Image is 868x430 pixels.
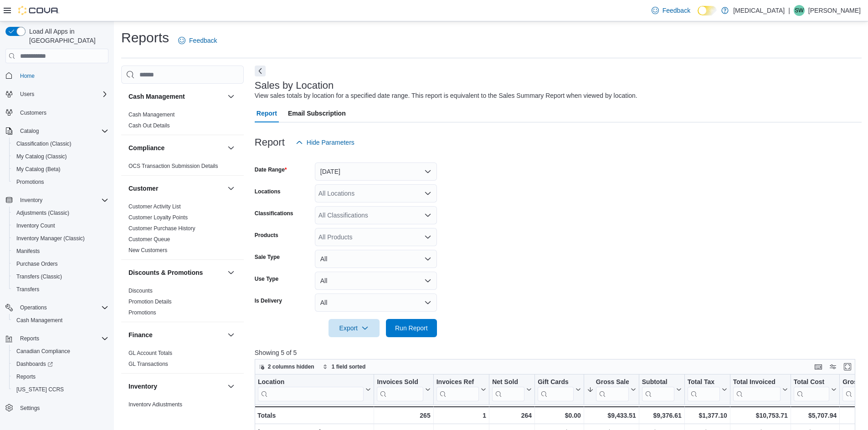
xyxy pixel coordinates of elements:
h3: Compliance [128,143,164,152]
img: Cova [18,6,59,15]
span: Inventory [16,195,108,206]
a: Customer Queue [128,236,170,243]
span: Reports [16,333,108,344]
button: Total Cost [794,378,837,401]
div: Total Tax [688,378,720,387]
span: Cash Management [16,317,62,324]
span: Reports [16,373,36,380]
a: Dashboards [13,359,56,369]
span: Transfers (Classic) [16,273,62,280]
button: Display options [827,361,838,372]
button: Purchase Orders [9,258,112,270]
div: Total Cost [794,378,829,401]
span: Inventory Manager (Classic) [13,233,108,244]
span: 1 field sorted [332,363,366,370]
div: View sales totals by location for a specified date range. This report is equivalent to the Sales ... [255,91,637,101]
h3: Discounts & Promotions [128,268,203,277]
span: Reports [13,371,108,382]
div: 265 [377,410,430,421]
a: Dashboards [9,358,112,370]
label: Products [255,232,278,239]
h3: Sales by Location [255,80,334,91]
label: Use Type [255,275,278,283]
a: Inventory Count [13,220,59,231]
span: Inventory Manager (Classic) [16,235,85,242]
button: 1 field sorted [319,361,370,372]
a: Customers [16,107,50,118]
button: Inventory [2,194,112,207]
button: Total Invoiced [733,378,788,401]
h3: Cash Management [128,92,185,101]
div: $9,433.51 [587,410,636,421]
h3: Report [255,137,285,148]
button: Hide Parameters [292,133,358,152]
span: Customer Activity List [128,203,181,210]
span: Feedback [189,36,217,45]
span: Promotions [13,177,108,187]
span: Report [257,104,277,122]
div: Gross Sales [596,378,629,387]
button: Inventory [16,195,46,206]
a: Canadian Compliance [13,346,74,357]
span: Inventory Adjustments [128,401,182,408]
span: Dashboards [16,360,53,368]
div: Location [258,378,364,387]
a: My Catalog (Classic) [13,151,71,162]
button: Export [329,319,380,337]
a: Home [16,71,38,81]
label: Classifications [255,210,293,217]
span: Canadian Compliance [13,346,108,357]
button: Cash Management [9,314,112,327]
a: Promotions [128,309,156,316]
a: Adjustments (Classic) [13,207,73,218]
div: Total Invoiced [733,378,781,387]
span: Transfers [13,284,108,295]
button: Open list of options [424,212,431,219]
button: My Catalog (Beta) [9,163,112,176]
span: My Catalog (Classic) [13,151,108,162]
span: Catalog [16,126,108,137]
span: Classification (Classic) [16,140,72,147]
button: Gross Sales [587,378,636,401]
button: Cash Management [128,92,224,101]
a: Promotion Details [128,298,172,305]
div: Subtotal [642,378,674,401]
p: | [788,5,790,16]
button: Open list of options [424,190,431,197]
label: Sale Type [255,253,280,261]
button: Users [2,88,112,101]
span: Promotion Details [128,298,172,305]
span: Customer Purchase History [128,225,195,232]
span: Email Subscription [288,104,346,122]
button: Manifests [9,245,112,258]
div: Cash Management [121,109,244,135]
button: Invoices Ref [436,378,486,401]
a: [US_STATE] CCRS [13,384,67,395]
div: $0.00 [538,410,581,421]
span: Catalog [20,127,39,135]
div: Net Sold [492,378,524,401]
div: Compliance [121,161,244,175]
a: Purchase Orders [13,258,62,269]
a: GL Account Totals [128,350,172,356]
span: Run Report [395,324,428,333]
button: Transfers [9,283,112,296]
div: Subtotal [642,378,674,387]
p: Showing 5 of 5 [255,348,862,357]
button: Classification (Classic) [9,137,112,150]
span: New Customers [128,247,167,254]
span: My Catalog (Beta) [13,164,108,175]
span: Cash Management [13,315,108,326]
button: Enter fullscreen [842,361,853,372]
a: New Customers [128,247,167,253]
a: Cash Management [13,315,66,326]
span: Home [20,72,35,80]
span: Operations [16,302,108,313]
a: My Catalog (Beta) [13,164,64,175]
button: Gift Cards [538,378,581,401]
button: Subtotal [642,378,682,401]
span: Home [16,70,108,81]
h3: Inventory [128,382,157,391]
button: Invoices Sold [377,378,430,401]
span: Cash Out Details [128,122,170,129]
